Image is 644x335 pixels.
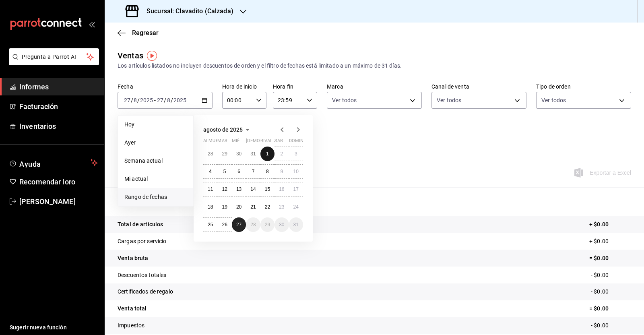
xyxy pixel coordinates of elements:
[203,138,227,147] abbr: lunes
[208,186,213,192] font: 11
[217,138,227,147] abbr: martes
[265,222,270,227] font: 29
[203,200,217,214] button: 18 de agosto de 2025
[295,151,297,157] abbr: 3 de agosto de 2025
[246,138,293,143] font: [DEMOGRAPHIC_DATA]
[232,147,246,161] button: 30 de julio de 2025
[203,147,217,161] button: 28 de julio de 2025
[279,186,284,192] font: 16
[223,169,226,174] font: 5
[275,182,289,196] button: 16 de agosto de 2025
[118,272,166,278] font: Descuentos totales
[147,51,157,61] img: Marcador de información sobre herramientas
[6,58,99,67] a: Pregunta a Parrot AI
[252,169,255,174] font: 7
[273,83,293,90] font: Hora fin
[250,186,256,192] abbr: 14 de agosto de 2025
[279,186,284,192] abbr: 16 de agosto de 2025
[289,217,303,232] button: 31 de agosto de 2025
[208,151,213,157] font: 28
[237,169,240,174] abbr: 6 de agosto de 2025
[589,255,609,261] font: = $0.00
[589,305,609,312] font: = $0.00
[232,138,239,147] abbr: miércoles
[250,151,256,157] font: 31
[289,182,303,196] button: 17 de agosto de 2025
[250,186,256,192] font: 14
[589,238,609,244] font: + $0.00
[232,182,246,196] button: 13 de agosto de 2025
[118,322,144,329] font: Impuestos
[173,97,187,103] input: ----
[250,222,256,227] abbr: 28 de agosto de 2025
[265,186,270,192] font: 15
[137,97,140,103] font: /
[164,97,166,103] font: /
[208,222,213,227] font: 25
[279,204,284,210] font: 23
[132,29,159,37] font: Regresar
[246,138,293,147] abbr: jueves
[236,222,242,227] font: 27
[203,125,252,134] button: agosto de 2025
[124,157,163,164] font: Semana actual
[223,169,226,174] abbr: 5 de agosto de 2025
[118,255,148,261] font: Venta bruta
[237,169,240,174] font: 6
[19,122,56,130] font: Inventarios
[19,197,76,206] font: [PERSON_NAME]
[289,138,308,143] font: dominio
[208,151,213,157] abbr: 28 de julio de 2025
[266,169,269,174] font: 8
[280,151,283,157] font: 2
[208,204,213,210] abbr: 18 de agosto de 2025
[266,169,269,174] abbr: 8 de agosto de 2025
[289,147,303,161] button: 3 de agosto de 2025
[232,164,246,179] button: 6 de agosto de 2025
[209,169,212,174] abbr: 4 de agosto de 2025
[131,97,133,103] font: /
[289,138,308,147] abbr: domingo
[591,272,609,278] font: - $0.00
[289,164,303,179] button: 10 de agosto de 2025
[209,169,212,174] font: 4
[203,164,217,179] button: 4 de agosto de 2025
[293,169,299,174] font: 10
[250,151,256,157] abbr: 31 de julio de 2025
[293,222,299,227] font: 31
[589,221,609,227] font: + $0.00
[275,217,289,232] button: 30 de agosto de 2025
[124,121,134,128] font: Hoy
[260,200,275,214] button: 22 de agosto de 2025
[19,83,49,91] font: Informes
[118,238,167,244] font: Cargas por servicio
[246,217,260,232] button: 28 de agosto de 2025
[208,186,213,192] abbr: 11 de agosto de 2025
[265,186,270,192] abbr: 15 de agosto de 2025
[154,97,156,103] font: -
[293,204,299,210] abbr: 24 de agosto de 2025
[591,322,609,329] font: - $0.00
[536,83,571,90] font: Tipo de orden
[275,200,289,214] button: 23 de agosto de 2025
[167,97,171,103] input: --
[133,97,137,103] input: --
[293,222,299,227] abbr: 31 de agosto de 2025
[236,151,242,157] font: 30
[222,151,227,157] abbr: 29 de julio de 2025
[295,151,297,157] font: 3
[203,182,217,196] button: 11 de agosto de 2025
[260,164,275,179] button: 8 de agosto de 2025
[19,178,75,186] font: Recomendar loro
[124,176,148,182] font: Mi actual
[10,324,67,331] font: Sugerir nueva función
[265,204,270,210] abbr: 22 de agosto de 2025
[275,164,289,179] button: 9 de agosto de 2025
[280,169,283,174] abbr: 9 de agosto de 2025
[275,147,289,161] button: 2 de agosto de 2025
[222,83,257,90] font: Hora de inicio
[118,29,159,37] button: Regresar
[591,288,609,295] font: - $0.00
[22,54,76,60] font: Pregunta a Parrot AI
